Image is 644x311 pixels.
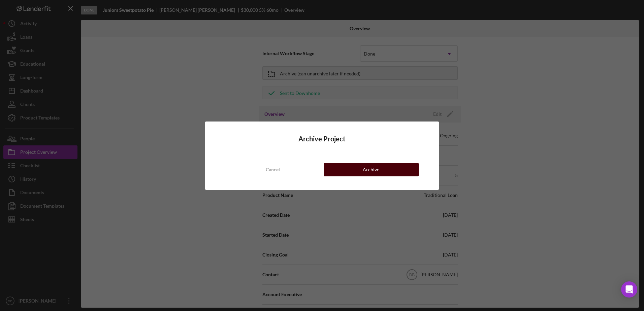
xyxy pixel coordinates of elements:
div: Open Intercom Messenger [621,281,637,298]
button: Archive [324,163,419,176]
div: Cancel [266,163,280,176]
button: Cancel [225,163,320,176]
div: Archive [363,163,379,176]
h4: Archive Project [225,135,419,143]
